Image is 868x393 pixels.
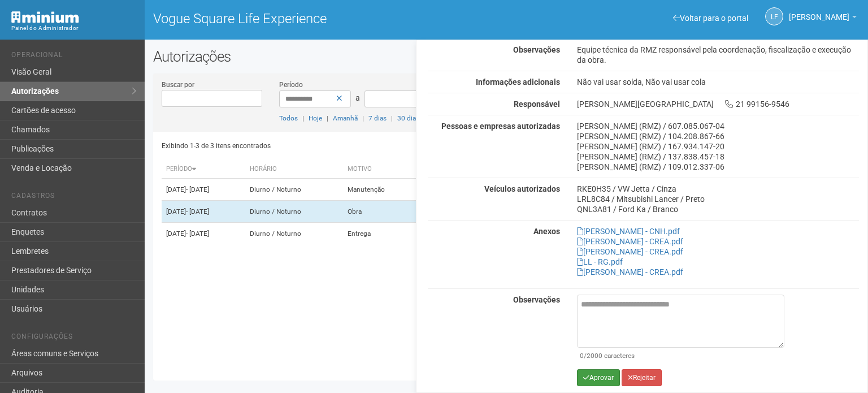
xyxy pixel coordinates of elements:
td: Obra [343,201,418,223]
button: Aprovar [577,369,620,386]
td: Diurno / Noturno [245,201,342,223]
div: QNL3A81 / Ford Ka / Branco [577,204,859,214]
div: Equipe técnica da RMZ responsável pela coordenação, fiscalização e execução da obra. [568,45,867,65]
span: | [362,114,364,122]
a: [PERSON_NAME] - CREA.pdf [577,237,683,246]
td: Manutenção [343,179,418,201]
a: [PERSON_NAME] - CREA.pdf [577,267,683,277]
span: Letícia Florim [789,2,849,21]
span: | [391,114,393,122]
button: Rejeitar [622,369,662,386]
strong: Informações adicionais [476,77,560,87]
span: 0 [580,352,584,360]
strong: Pessoas e empresas autorizadas [441,122,560,131]
td: [DATE] [162,179,245,201]
h2: Autorizações [153,48,860,65]
li: Operacional [11,51,136,63]
th: Motivo [343,160,418,179]
a: Voltar para o portal [673,14,748,23]
li: Cadastros [11,192,136,204]
div: RKE0H35 / VW Jetta / Cinza [577,184,859,194]
a: LL - RG.pdf [577,257,623,266]
td: [DATE] [162,223,245,245]
div: [PERSON_NAME] (RMZ) / 137.838.457-18 [577,152,859,162]
a: Hoje [309,114,322,122]
strong: Veículos autorizados [484,184,560,193]
strong: Observações [513,295,560,304]
a: 30 dias [397,114,419,122]
span: - [DATE] [186,208,209,215]
li: Configurações [11,332,136,344]
a: 7 dias [368,114,387,122]
div: [PERSON_NAME] (RMZ) / 109.012.337-06 [577,162,859,172]
div: Exibindo 1-3 de 3 itens encontrados [162,137,503,154]
a: [PERSON_NAME] [789,14,857,23]
a: LF [765,7,783,25]
h1: Vogue Square Life Experience [153,11,498,26]
div: [PERSON_NAME][GEOGRAPHIC_DATA] 21 99156-9546 [568,99,867,109]
div: [PERSON_NAME] (RMZ) / 607.085.067-04 [577,121,859,131]
td: Diurno / Noturno [245,223,342,245]
strong: Anexos [533,227,560,236]
div: /2000 caracteres [580,351,782,361]
img: Minium [11,11,79,23]
div: [PERSON_NAME] (RMZ) / 104.208.867-66 [577,131,859,141]
div: LRL8C84 / Mitsubishi Lancer / Preto [577,194,859,204]
label: Período [279,80,303,90]
a: [PERSON_NAME] - CNH.pdf [577,227,680,236]
a: Todos [279,114,298,122]
div: Painel do Administrador [11,23,136,33]
a: [PERSON_NAME] - CREA.pdf [577,247,683,256]
span: - [DATE] [186,230,209,237]
span: | [302,114,304,122]
span: | [327,114,328,122]
td: Entrega [343,223,418,245]
label: Buscar por [162,80,194,90]
strong: Observações [513,45,560,54]
div: Não vai usar solda, Não vai usar cola [568,77,867,87]
th: Horário [245,160,342,179]
a: Amanhã [333,114,358,122]
strong: Responsável [514,100,560,109]
th: Período [162,160,245,179]
span: a [355,93,360,102]
span: - [DATE] [186,185,209,193]
div: [PERSON_NAME] (RMZ) / 167.934.147-20 [577,141,859,152]
td: [DATE] [162,201,245,223]
td: Diurno / Noturno [245,179,342,201]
